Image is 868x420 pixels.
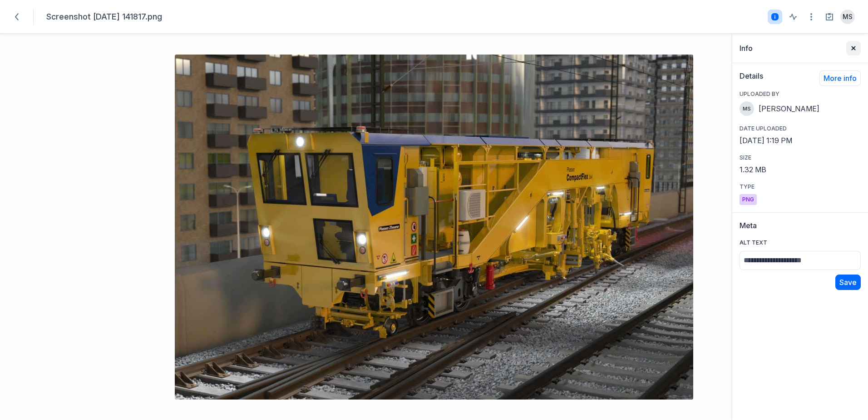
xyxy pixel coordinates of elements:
[740,123,861,145] div: [DATE] 1:19 PM
[175,55,693,400] img: Screenshot 2025-09-25 141817.png
[822,10,837,24] a: Setup guide
[740,152,861,163] h4: Size
[740,89,861,100] h4: Uploaded by
[740,123,861,134] h4: Date Uploaded
[786,10,800,24] button: Show file activity
[740,152,861,174] div: 1.32 MB
[46,12,162,21] p: Screenshot 2025-09-25 141817.png
[740,238,861,251] label: Alt text
[804,10,819,24] button: Open file actions
[819,70,861,86] button: More info
[843,12,853,21] span: MS
[740,43,846,54] h2: Info
[740,181,861,192] h4: Type
[835,275,861,290] button: Save
[740,70,763,81] h2: Details
[10,10,24,24] a: Back
[740,220,861,231] div: Meta
[840,10,855,24] summary: View profile menu
[768,10,782,24] button: Hide file details
[740,194,757,205] span: png
[740,101,754,116] span: MS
